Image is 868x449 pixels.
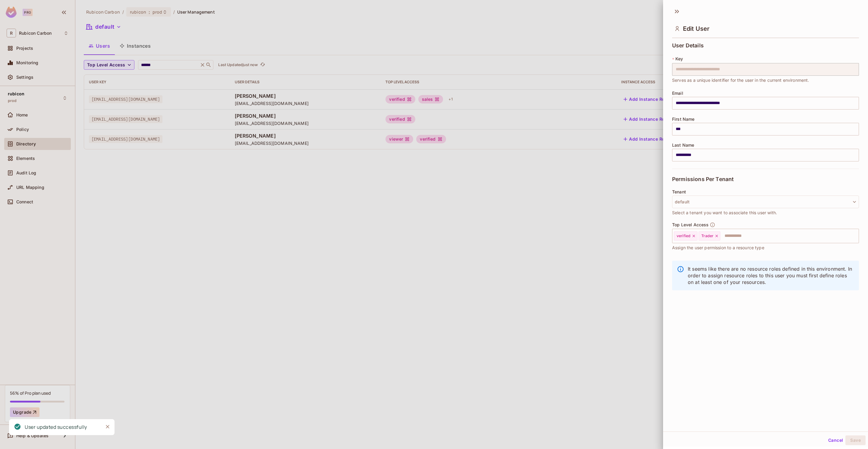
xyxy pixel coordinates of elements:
span: Select a tenant you want to associate this user with. [672,209,777,216]
span: Permissions Per Tenant [672,176,734,182]
span: Tenant [672,189,686,194]
div: Trader [699,231,720,240]
span: First Name [672,117,695,122]
button: default [672,196,859,208]
span: Email [672,91,683,96]
button: Cancel [826,435,845,445]
span: Key [675,56,683,61]
span: verified [677,234,690,238]
button: Save [845,435,866,445]
div: User updated successfully [25,423,87,431]
button: Close [103,422,112,431]
span: Last Name [672,143,694,148]
span: Top Level Access [672,222,709,227]
span: Serves as a unique identifier for the user in the current environment. [672,77,809,84]
span: Edit User [683,25,709,32]
button: Open [856,235,857,236]
span: Assign the user permission to a resource type [672,244,764,251]
div: verified [674,231,697,240]
span: Trader [701,234,713,238]
p: It seems like there are no resource roles defined in this environment. In order to assign resourc... [688,266,854,285]
span: User Details [672,43,704,49]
